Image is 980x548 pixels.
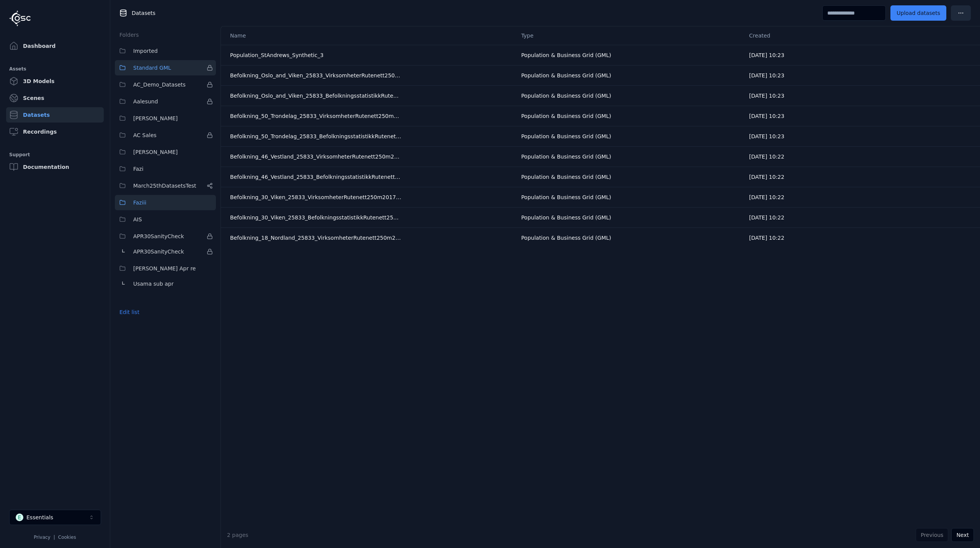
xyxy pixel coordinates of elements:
td: Population & Business Grid (GML) [515,207,743,227]
button: March25thDatasetsTest [115,178,216,193]
div: Befolkning_46_Vestland_25833_VirksomheterRutenett250m2017_GML [230,153,402,160]
button: [PERSON_NAME] Apr re [115,261,216,276]
button: AC_Demo_Datasets [115,77,216,92]
span: AC_Demo_Datasets [133,80,186,89]
span: [DATE] 10:23 [749,93,784,99]
div: Population_StAndrews_Synthetic_3 [230,51,402,59]
button: [PERSON_NAME] [115,111,216,126]
a: Cookies [58,535,76,540]
a: Scenes [6,90,104,106]
a: Datasets [6,107,104,123]
span: [DATE] 10:22 [749,235,784,241]
a: Recordings [6,124,104,139]
button: Fazi [115,161,216,177]
button: Faziii [115,195,216,210]
a: Privacy [34,535,50,540]
img: Logo [9,10,31,26]
button: Usama sub apr [115,276,216,291]
button: AIS [115,212,216,227]
div: Essentials [26,514,53,521]
td: Population & Business Grid (GML) [515,45,743,65]
span: [PERSON_NAME] [133,114,178,123]
div: Assets [9,64,101,74]
span: Faziii [133,198,146,207]
th: Name [221,26,515,45]
div: Befolkning_Oslo_and_Viken_25833_VirksomheterRutenett250m2017_GML [230,72,402,79]
span: [DATE] 10:23 [749,72,784,79]
span: APR30SanityCheck [133,247,184,256]
span: Usama sub apr [133,279,174,288]
span: Datasets [132,9,155,17]
button: Next [951,528,974,542]
button: APR30SanityCheck [115,229,216,244]
td: Population & Business Grid (GML) [515,146,743,167]
td: Population & Business Grid (GML) [515,167,743,187]
button: [PERSON_NAME] [115,144,216,160]
span: | [54,535,55,540]
div: Befolkning_50_Trondelag_25833_VirksomheterRutenett250m2017_GML [230,112,402,120]
td: Population & Business Grid (GML) [515,227,743,248]
td: Population & Business Grid (GML) [515,126,743,146]
span: [DATE] 10:22 [749,154,784,160]
div: Befolkning_50_Trondelag_25833_BefolkningsstatistikkRutenett250m2019_GML [230,133,402,140]
button: AC Sales [115,128,216,143]
div: Befolkning_18_Nordland_25833_VirksomheterRutenett250m2017_GML [230,234,402,242]
span: [PERSON_NAME] Apr re [133,264,196,273]
span: Aalesund [133,97,158,106]
button: Upload datasets [890,5,946,21]
span: AIS [133,215,142,224]
div: Befolkning_Oslo_and_Viken_25833_BefolkningsstatistikkRutenett250m2019_GML [230,92,402,100]
button: APR30SanityCheck [115,244,216,259]
span: [DATE] 10:23 [749,133,784,139]
span: Imported [133,46,158,56]
span: APR30SanityCheck [133,232,184,241]
div: Befolkning_30_Viken_25833_BefolkningsstatistikkRutenett250m2019_GML [230,214,402,221]
button: Aalesund [115,94,216,109]
button: Select a workspace [9,510,101,525]
a: 3D Models [6,74,104,89]
td: Population & Business Grid (GML) [515,65,743,85]
td: Population & Business Grid (GML) [515,85,743,106]
button: Edit list [115,305,144,319]
div: Befolkning_30_Viken_25833_VirksomheterRutenett250m2017_GML [230,193,402,201]
a: Documentation [6,159,104,175]
th: Type [515,26,743,45]
span: [DATE] 10:22 [749,194,784,200]
span: 2 pages [227,532,248,538]
button: Imported [115,43,216,59]
td: Population & Business Grid (GML) [515,106,743,126]
a: Dashboard [6,38,104,54]
span: Fazi [133,164,144,173]
span: [DATE] 10:23 [749,113,784,119]
span: AC Sales [133,131,157,140]
span: [PERSON_NAME] [133,147,178,157]
th: Created [743,26,968,45]
div: Support [9,150,101,159]
h3: Folders [115,31,139,39]
button: Standard GML [115,60,216,75]
span: March25thDatasetsTest [133,181,196,190]
span: Standard GML [133,63,171,72]
span: [DATE] 10:22 [749,174,784,180]
td: Population & Business Grid (GML) [515,187,743,207]
div: E [16,514,23,521]
span: [DATE] 10:22 [749,214,784,221]
span: [DATE] 10:23 [749,52,784,58]
div: Befolkning_46_Vestland_25833_BefolkningsstatistikkRutenett250m2019_GML [230,173,402,181]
